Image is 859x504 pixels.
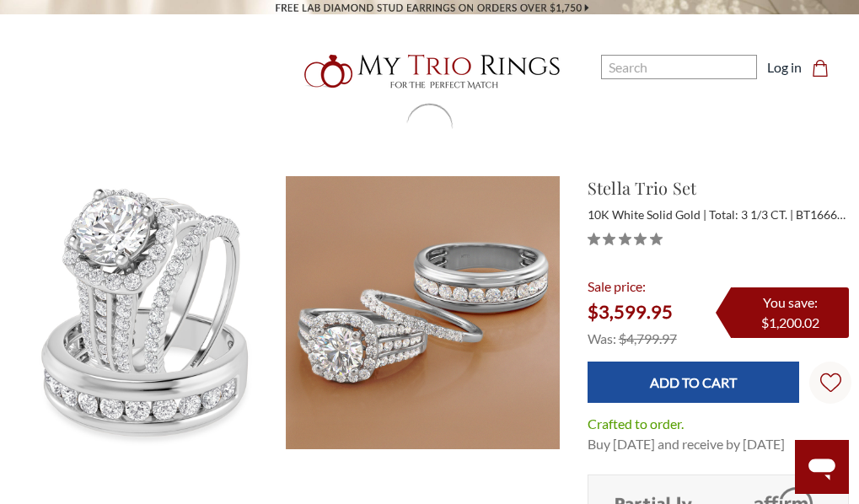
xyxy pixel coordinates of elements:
[767,57,802,78] a: Log in
[588,300,673,323] span: $3,599.95
[250,45,610,99] a: My Trio Rings
[588,278,646,294] span: Sale price:
[295,45,565,99] img: My Trio Rings
[761,294,819,330] span: You save: $1,200.02
[812,60,829,77] svg: cart.cart_preview
[601,55,757,79] input: Search
[588,330,616,346] span: Was:
[709,207,793,222] span: Total: 3 1/3 CT.
[588,207,706,222] span: 10K White Solid Gold
[588,362,800,403] input: Add to Cart
[286,176,559,449] img: Photo of Stella 3 1/3 ct tw. Lab Grown Round Solitaire Trio Set 10K White Gold [BT1666W-L125]
[588,414,684,434] dt: Crafted to order.
[588,175,849,201] h1: Stella Trio Set
[11,176,284,449] img: Photo of Stella 3 1/3 ct tw. Lab Grown Round Solitaire Trio Set 10K White Gold [BT1666W-L125]
[820,319,841,446] svg: Wish Lists
[809,362,851,404] a: Wish Lists
[619,330,677,346] span: $4,799.97
[812,57,839,78] a: Cart with 0 items
[588,434,785,454] dd: Buy [DATE] and receive by [DATE]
